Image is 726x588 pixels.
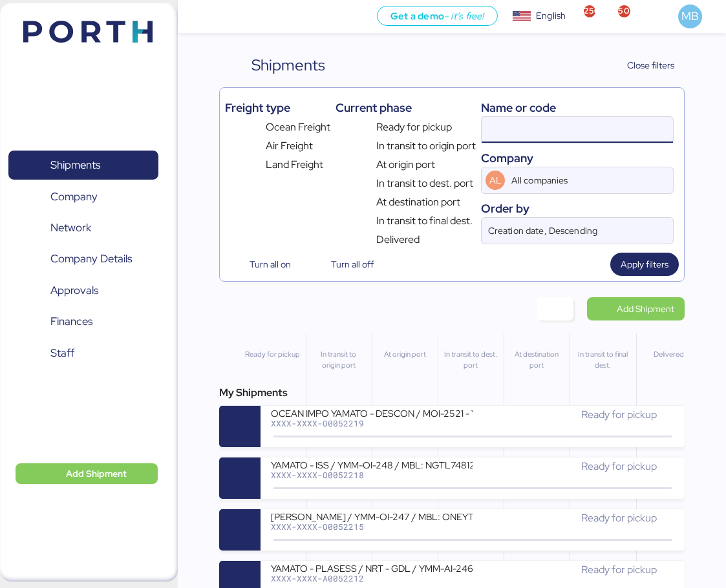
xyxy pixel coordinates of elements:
[266,138,313,154] span: Air Freight
[16,463,158,484] button: Add Shipment
[50,249,132,268] span: Company Details
[8,276,158,306] a: Approvals
[250,257,291,272] span: Turn all on
[581,511,657,525] span: Ready for pickup
[617,301,674,317] span: Add Shipment
[245,349,300,360] div: Ready for pickup
[50,218,91,237] span: Network
[50,344,74,362] span: Staff
[271,459,473,470] div: YAMATO - ISS / YMM-OI-248 / MBL: NGTL7481213 / HBL: YTJTGI100168 / LCL
[610,253,679,276] button: Apply filters
[376,138,476,154] span: In transit to origin port
[8,339,158,368] a: Staff
[271,562,473,573] div: YAMATO - PLASESS / NRT - GDL / YMM-AI-246
[587,297,685,320] a: Add Shipment
[336,99,476,116] div: Current phase
[271,522,473,531] div: XXXX-XXXX-O0052215
[8,307,158,337] a: Finances
[642,349,696,360] div: Delivered
[621,257,668,272] span: Apply filters
[271,574,473,583] div: XXXX-XXXX-A0052212
[225,99,330,116] div: Freight type
[627,58,674,73] span: Close filters
[376,213,473,229] span: In transit to final dest.
[8,244,158,274] a: Company Details
[378,349,432,360] div: At origin port
[271,407,473,418] div: OCEAN IMPO YAMATO - DESCON / MOI-2521 - YMM-OI-249 / MBL: ONEYTYOFF9545600 - HBL: VARIOS / FCL
[601,54,685,77] button: Close filters
[219,385,685,401] div: My Shipments
[376,157,435,173] span: At origin port
[50,281,98,300] span: Approvals
[266,120,330,135] span: Ocean Freight
[581,563,657,576] span: Ready for pickup
[225,253,301,276] button: Turn all on
[8,182,158,211] a: Company
[481,99,674,116] div: Name or code
[376,176,473,191] span: In transit to dest. port
[66,466,127,481] span: Add Shipment
[312,349,366,371] div: In transit to origin port
[8,213,158,243] a: Network
[481,200,674,217] div: Order by
[575,349,630,371] div: In transit to final dest.
[306,253,384,276] button: Turn all off
[443,349,498,371] div: In transit to dest. port
[581,408,657,421] span: Ready for pickup
[251,54,325,77] div: Shipments
[50,187,98,206] span: Company
[489,173,502,187] span: AL
[186,6,208,28] button: Menu
[376,194,460,210] span: At destination port
[266,157,323,173] span: Land Freight
[481,149,674,167] div: Company
[50,312,92,331] span: Finances
[8,151,158,180] a: Shipments
[536,9,566,23] div: English
[271,510,473,521] div: [PERSON_NAME] / YMM-OI-247 / MBL: ONEYTYOFH2085700 / HBL: YTJTGI100130 / FCL
[50,156,100,174] span: Shipments
[509,167,637,193] input: AL
[271,419,473,428] div: XXXX-XXXX-O0052219
[376,232,420,247] span: Delivered
[581,459,657,473] span: Ready for pickup
[271,470,473,479] div: XXXX-XXXX-O0052218
[509,349,564,371] div: At destination port
[376,120,452,135] span: Ready for pickup
[331,257,374,272] span: Turn all off
[681,8,699,25] span: MB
